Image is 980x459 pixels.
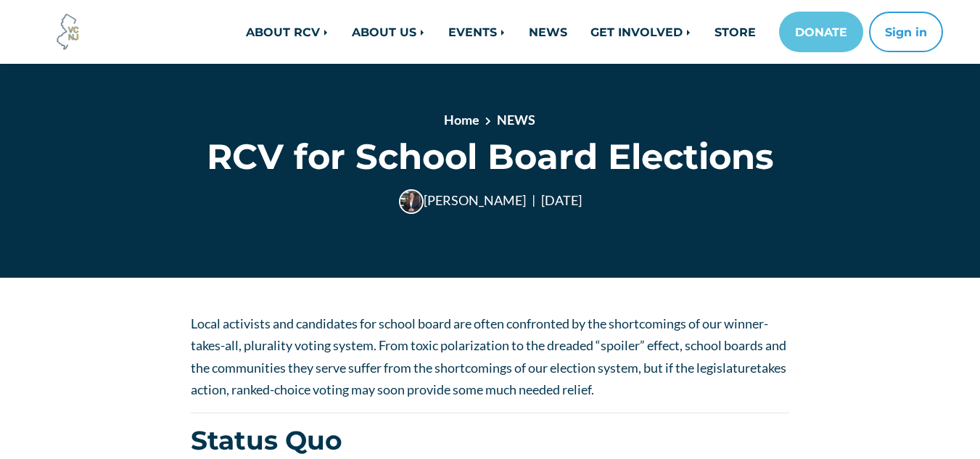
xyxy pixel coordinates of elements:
h1: RCV for School Board Elections [191,136,789,178]
a: STORE [703,17,767,46]
strong: Status Quo [191,424,342,456]
a: NEWS [497,112,535,128]
img: April Nicklaus [399,189,424,214]
div: [PERSON_NAME] [DATE] [191,189,789,214]
a: GET INVOLVED [579,17,703,46]
a: ABOUT US [340,17,437,46]
a: EVENTS [437,17,517,46]
a: NEWS [517,17,579,46]
nav: breadcrumb [242,110,737,136]
nav: Main navigation [180,12,943,52]
img: Voter Choice NJ [49,12,88,51]
button: Sign in or sign up [869,12,943,52]
a: DONATE [779,12,863,52]
span: Local activists and candidates for school board are often confronted by the shortcomings of our w... [191,315,786,376]
a: Home [444,112,479,128]
span: | [532,191,535,207]
span: , ranked-choice voting may soon provide some much needed relief. [226,381,594,397]
a: ABOUT RCV [234,17,340,46]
